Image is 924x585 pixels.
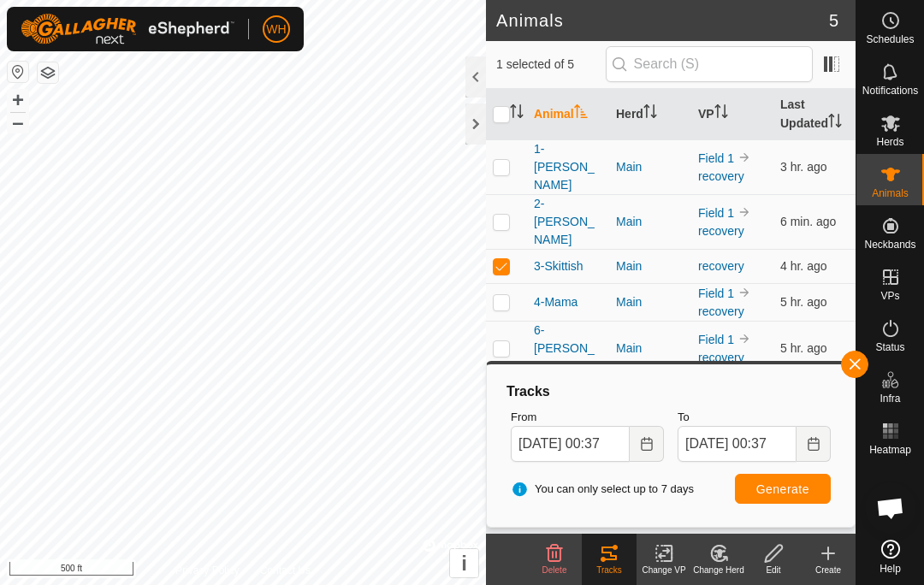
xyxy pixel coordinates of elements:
span: Herds [876,137,903,147]
button: Choose Date [797,426,831,462]
span: WH [266,21,286,38]
a: recovery [698,169,744,183]
div: Tracks [504,381,838,402]
span: Infra [880,393,900,404]
a: Field 1 [698,206,734,220]
h2: Animals [496,10,829,31]
button: + [8,90,28,110]
th: Animal [527,89,609,140]
th: Last Updated [773,89,856,140]
div: Main [616,158,684,176]
th: Herd [609,89,691,140]
span: Heatmap [869,445,911,455]
p-sorticon: Activate to sort [828,116,842,130]
span: Oct 2, 2025 at 12:31 AM [780,215,836,228]
a: recovery [698,351,744,364]
a: Field 1 [698,333,734,346]
div: Open chat [865,482,916,534]
span: 4-Mama [534,293,577,311]
div: Main [616,293,684,311]
a: Field 1 [698,287,734,300]
span: Notifications [862,86,918,96]
img: to [737,205,751,219]
div: Main [616,213,684,231]
p-sorticon: Activate to sort [574,107,588,121]
label: To [678,409,831,426]
div: Create [801,564,856,576]
a: Contact Us [260,563,311,578]
span: Help [880,564,901,574]
button: Choose Date [630,426,664,462]
input: Search (S) [606,46,813,82]
img: Gallagher Logo [21,14,234,44]
span: Schedules [866,34,914,44]
span: 2-[PERSON_NAME] [534,195,602,249]
a: recovery [698,304,744,318]
span: i [461,552,467,575]
span: Oct 1, 2025 at 7:11 PM [780,341,827,355]
a: Field 1 [698,151,734,165]
span: Oct 1, 2025 at 7:31 PM [780,295,827,309]
button: Map Layers [38,62,58,83]
th: VP [691,89,773,140]
span: VPs [880,291,899,301]
div: Main [616,257,684,275]
span: Animals [872,188,909,198]
span: Generate [756,482,809,496]
div: Change VP [637,564,691,576]
button: Reset Map [8,62,28,82]
img: to [737,286,751,299]
span: Neckbands [864,239,915,250]
span: You can only select up to 7 days [511,481,694,498]
div: Main [616,340,684,357]
img: to [737,332,751,346]
a: Privacy Policy [175,563,240,578]
label: From [511,409,664,426]
span: Oct 1, 2025 at 8:21 PM [780,259,827,273]
span: Delete [542,565,567,575]
span: 6-[PERSON_NAME] [534,322,602,375]
img: to [737,151,751,164]
p-sorticon: Activate to sort [510,107,524,121]
span: Status [875,342,904,352]
div: Change Herd [691,564,746,576]
a: Help [856,533,924,581]
div: Tracks [582,564,637,576]
button: i [450,549,478,577]
div: Edit [746,564,801,576]
button: Generate [735,474,831,504]
span: 1 selected of 5 [496,56,606,74]
span: 5 [829,8,838,33]
button: – [8,112,28,133]
p-sorticon: Activate to sort [643,107,657,121]
span: 1-[PERSON_NAME] [534,140,602,194]
a: recovery [698,259,744,273]
span: Oct 1, 2025 at 9:01 PM [780,160,827,174]
p-sorticon: Activate to sort [714,107,728,121]
span: 3-Skittish [534,257,583,275]
a: recovery [698,224,744,238]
